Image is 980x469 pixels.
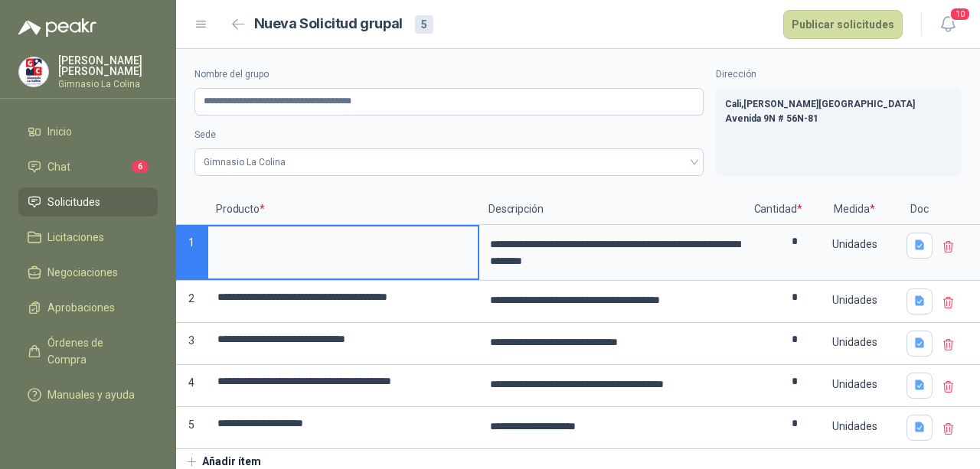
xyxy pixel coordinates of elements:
div: Unidades [810,366,899,402]
a: Aprobaciones [18,293,158,322]
p: Cali , [PERSON_NAME][GEOGRAPHIC_DATA] [725,97,952,112]
div: 5 [415,15,433,34]
div: Unidades [810,409,899,444]
button: Publicar solicitudes [783,10,903,39]
span: Chat [47,158,70,175]
div: Unidades [810,324,899,360]
span: Manuales y ayuda [47,386,135,403]
p: Gimnasio La Colina [58,80,158,89]
a: Órdenes de Compra [18,328,158,374]
p: Producto [207,194,479,225]
img: Company Logo [19,57,48,86]
p: 2 [176,281,207,323]
span: Negociaciones [47,264,118,281]
a: Inicio [18,117,158,146]
p: 3 [176,323,207,365]
span: Órdenes de Compra [47,334,143,368]
span: 10 [949,7,971,21]
p: Doc [900,194,939,225]
h2: Nueva Solicitud grupal [254,13,403,35]
a: Negociaciones [18,258,158,287]
p: 5 [176,407,207,449]
p: Medida [808,194,900,225]
span: 6 [132,161,149,173]
a: Solicitudes [18,187,158,217]
label: Nombre del grupo [194,67,704,82]
div: Unidades [810,226,899,262]
img: Logo peakr [18,18,96,37]
span: Licitaciones [47,229,104,246]
p: Descripción [479,194,747,225]
label: Sede [194,128,704,142]
p: [PERSON_NAME] [PERSON_NAME] [58,55,158,77]
a: Licitaciones [18,223,158,252]
button: 10 [934,11,962,38]
div: Unidades [810,282,899,318]
p: 4 [176,365,207,407]
label: Dirección [716,67,962,82]
p: Avenida 9N # 56N-81 [725,112,952,126]
span: Inicio [47,123,72,140]
a: Manuales y ayuda [18,380,158,409]
p: 1 [176,225,207,281]
span: Solicitudes [47,194,100,210]
p: Cantidad [747,194,808,225]
a: Chat6 [18,152,158,181]
span: Aprobaciones [47,299,115,316]
span: Gimnasio La Colina [204,151,694,174]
